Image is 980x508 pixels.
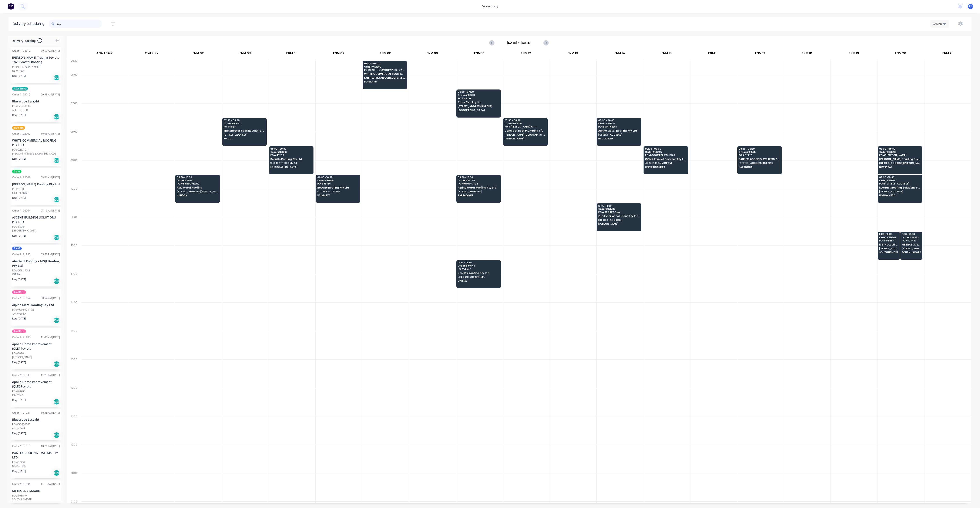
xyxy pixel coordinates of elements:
[504,133,546,136] span: [PERSON_NAME][GEOGRAPHIC_DATA], [GEOGRAPHIC_DATA], [PERSON_NAME]
[12,342,60,351] div: Apollo Home Improvement (QLD) Pty Ltd
[504,119,546,122] span: 07:30 - 08:30
[317,186,359,189] span: Results Roofing Pty Ltd
[12,464,60,468] div: NARANGBA
[598,133,640,136] span: [STREET_ADDRESS]
[458,186,499,189] span: Alpine Metal Roofing Pty Ltd
[270,148,312,150] span: 08:30 - 09:30
[67,385,81,414] div: 17:00
[12,411,30,415] div: Order # 191921
[645,162,686,164] span: 43 GHOSTGUM GROVE
[902,236,921,239] span: Order # 191322
[458,264,499,267] span: Order # 191643
[12,335,30,339] div: Order # 191935
[8,3,14,10] img: Factory
[270,151,312,153] span: Order # 191669
[67,214,81,243] div: 11:00
[67,58,81,72] div: 05:30
[598,137,640,140] span: BROOKFIELD
[12,176,30,179] div: Order # 192005
[12,272,60,276] div: CARINA
[879,179,920,182] span: Order # 191715
[41,373,60,377] div: 11:28 AM [DATE]
[12,108,60,112] div: ARCHERFIELD
[224,137,265,140] span: WACOL
[12,93,30,96] div: Order # 192017
[12,87,28,91] span: ACA Store
[12,182,60,186] div: [PERSON_NAME] Roofing Pty Ltd
[12,380,60,389] div: Apollo Home Improvement (QLD) Pty Ltd
[879,194,920,197] span: LENNOX HEAD
[224,129,265,132] span: Manchester Roofing Australia Pty Ltd
[12,215,60,224] div: ASCENT BUILDING SOLUTIONS PTY LTD
[12,152,60,156] div: [PERSON_NAME][GEOGRAPHIC_DATA]
[12,360,26,364] span: Req. [DATE]
[879,176,920,179] span: 09:30 - 10:30
[458,176,499,179] span: 09:30 - 10:30
[12,312,60,316] div: TARRAGINDI
[41,335,60,339] div: 11:46 AM [DATE]
[67,414,81,442] div: 18:00
[364,72,405,75] span: WHITE COMMERCIAL ROOFING PTY LTD
[458,190,499,193] span: [STREET_ADDRESS]
[504,125,546,128] span: PO # [PERSON_NAME] CTR
[969,4,972,8] span: F1
[53,361,60,367] div: Del
[643,50,690,59] div: FNM 15
[598,208,640,210] span: Order # 191732
[879,236,898,239] span: Order # 191569
[12,398,26,402] span: Req. [DATE]
[480,3,500,10] div: productivity
[879,251,898,254] span: SOUTH LISMORE
[270,158,312,160] span: Results Roofing Pty Ltd
[12,303,60,307] div: Alpine Metal Roofing Pty Ltd
[224,133,265,136] span: [STREET_ADDRESS]
[12,196,26,200] span: Req. [DATE]
[12,451,60,460] div: PANTEX ROOFING SYSTEMS PTY LTD
[364,65,405,68] span: Order # 191689
[317,176,359,179] span: 09:30 - 10:30
[53,399,60,405] div: Del
[879,148,920,150] span: 08:30 - 09:30
[458,194,499,197] span: TARRAGINDI
[12,113,26,117] span: Req. [DATE]
[458,109,499,111] span: [GEOGRAPHIC_DATA]
[364,69,405,71] span: PO # FAITH [DEMOGRAPHIC_DATA] EXTRA
[317,179,359,182] span: Order # 191651
[12,373,30,377] div: Order # 191930
[53,196,60,203] div: Del
[598,211,640,213] span: PO # 38 BAROONA
[879,158,920,160] span: [PERSON_NAME] Trading Pty Ltd T/AS Coastal Roofing
[67,72,81,101] div: 06:00
[598,204,640,207] span: 10:30 - 11:30
[53,432,60,438] div: Del
[81,50,128,59] div: ACA Truck
[128,50,175,59] div: 2nd Run
[177,194,218,197] span: NUNDAH
[645,154,686,156] span: PO # COOMERA 315-12140
[12,423,30,426] div: PO #DQ570262
[830,50,877,59] div: FNM 19
[41,444,60,448] div: 10:21 AM [DATE]
[930,20,949,28] button: Vehicle
[12,393,60,397] div: PIMPAMA
[12,469,26,473] span: Req. [DATE]
[67,243,81,271] div: 12:00
[739,151,780,153] span: Order # 191595
[41,482,60,486] div: 11:10 AM [DATE]
[12,389,25,393] div: PO #20700
[458,261,499,264] span: 12:30 - 13:30
[550,50,596,59] div: FNM 13
[53,114,60,120] div: Del
[645,158,686,160] span: GCMR Project Services Pty Ltd
[458,101,499,104] span: Store Tec Pty Ltd
[37,38,42,43] span: 14
[67,129,81,158] div: 08:00
[67,471,81,499] div: 20:00
[67,158,81,186] div: 09:00
[67,328,81,357] div: 15:00
[690,50,736,59] div: FNM 16
[596,50,643,59] div: FNM 14
[12,247,22,250] span: 7 AM
[645,166,686,168] span: UPPER COOMERA
[177,179,218,182] span: Order # 191657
